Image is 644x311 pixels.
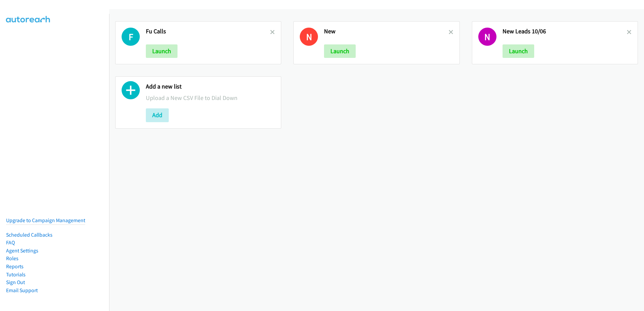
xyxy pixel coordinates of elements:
h2: Add a new list [146,83,275,91]
button: Add [146,108,169,122]
a: Tutorials [6,271,26,278]
a: Scheduled Callbacks [6,232,53,238]
h1: F [122,28,140,46]
a: Email Support [6,287,38,293]
button: Launch [503,44,534,58]
a: Agent Settings [6,247,38,254]
button: Launch [146,44,178,58]
a: Sign Out [6,279,25,285]
a: FAQ [6,239,15,246]
a: Upgrade to Campaign Management [6,217,85,223]
h1: N [478,28,496,46]
p: Upload a New CSV File to Dial Down [146,93,275,102]
a: Reports [6,263,24,270]
h1: N [300,28,318,46]
h2: New [324,28,448,35]
button: Launch [324,44,356,58]
h2: New Leads 10/06 [503,28,627,35]
a: Roles [6,255,19,262]
h2: Fu Calls [146,28,270,35]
